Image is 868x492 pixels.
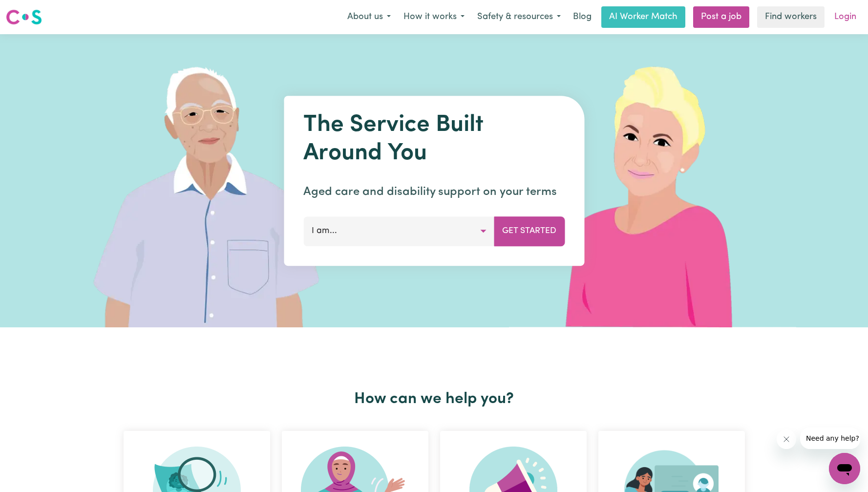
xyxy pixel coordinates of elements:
[757,6,825,28] a: Find workers
[601,6,685,28] a: AI Worker Match
[303,216,494,246] button: I am...
[777,429,796,449] iframe: Close message
[6,6,42,28] a: Careseekers logo
[6,8,42,26] img: Careseekers logo
[397,7,471,27] button: How it works
[303,111,565,168] h1: The Service Built Around You
[800,428,860,449] iframe: Message from company
[471,7,567,27] button: Safety & resources
[303,183,565,201] p: Aged care and disability support on your terms
[693,6,749,28] a: Post a job
[118,390,751,408] h2: How can we help you?
[828,6,862,28] a: Login
[494,216,565,246] button: Get Started
[567,6,597,28] a: Blog
[829,453,860,484] iframe: Button to launch messaging window
[341,7,397,27] button: About us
